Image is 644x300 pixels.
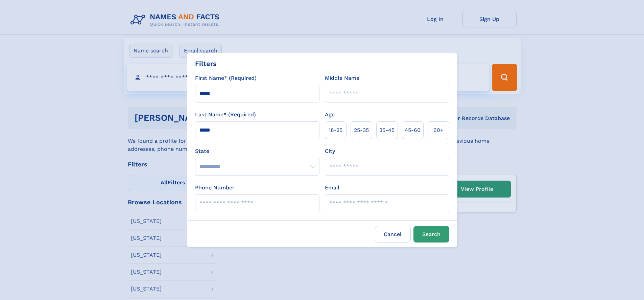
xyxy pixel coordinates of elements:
label: State [195,147,319,155]
span: 25‑35 [354,126,369,134]
span: 18‑25 [329,126,342,134]
button: Search [413,226,449,243]
label: Last Name* (Required) [195,111,256,119]
label: City [325,147,335,155]
label: First Name* (Required) [195,74,257,82]
label: Age [325,111,335,119]
span: 35‑45 [379,126,395,134]
span: 60+ [433,126,444,134]
label: Phone Number [195,184,235,192]
label: Email [325,184,339,192]
span: 45‑60 [405,126,421,134]
label: Middle Name [325,74,359,82]
label: Cancel [375,226,411,243]
div: Filters [195,59,217,69]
